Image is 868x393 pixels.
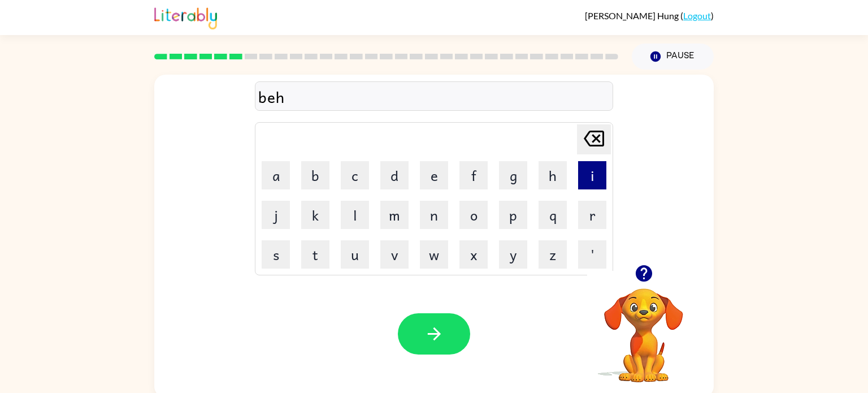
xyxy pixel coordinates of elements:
button: q [539,201,567,229]
video: Your browser must support playing .mp4 files to use Literably. Please try using another browser. [587,271,700,384]
button: z [539,240,567,269]
button: e [420,161,448,189]
button: j [262,201,290,229]
button: r [578,201,606,229]
button: h [539,161,567,189]
button: u [341,240,369,269]
button: l [341,201,369,229]
button: b [301,161,329,189]
button: ' [578,240,606,269]
button: Pause [632,44,714,70]
button: v [380,240,409,269]
button: n [420,201,448,229]
button: w [420,240,448,269]
button: k [301,201,329,229]
button: d [380,161,409,189]
div: ( ) [585,10,714,21]
button: s [262,240,290,269]
a: Logout [683,10,711,21]
button: y [499,240,527,269]
div: beh [258,85,610,109]
button: a [262,161,290,189]
button: c [341,161,369,189]
button: o [459,201,488,229]
button: f [459,161,488,189]
img: Literably [154,5,217,29]
button: m [380,201,409,229]
button: p [499,201,527,229]
button: g [499,161,527,189]
span: [PERSON_NAME] Hung [585,10,680,21]
button: i [578,161,606,189]
button: t [301,240,329,269]
button: x [459,240,488,269]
